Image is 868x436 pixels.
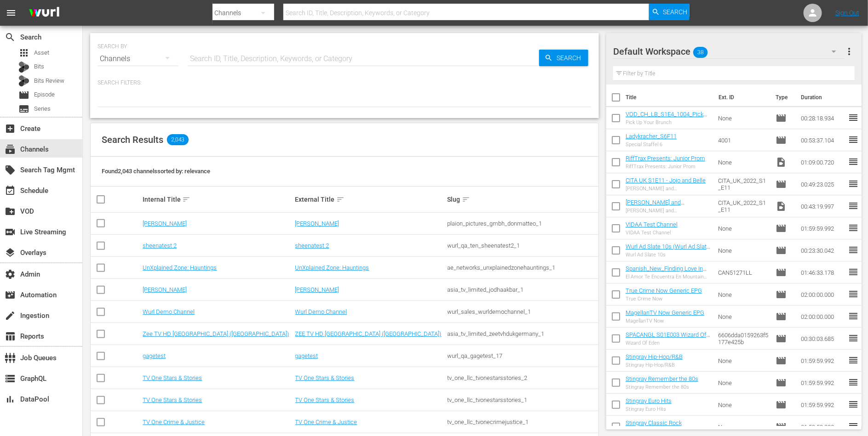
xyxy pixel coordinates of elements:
[848,377,859,388] span: reorder
[613,39,845,64] div: Default Workspace
[5,185,16,196] span: Schedule
[626,265,707,279] a: Spanish_New_Finding Love In Mountain View
[848,311,859,322] span: reorder
[5,373,16,384] span: GraphQL
[448,419,597,425] div: tv_one_llc_tvonecrimejustice_1
[143,374,202,381] a: TV One Stars & Stories
[626,252,711,258] div: Wurl Ad Slate 10s
[626,406,672,412] div: Stingray Euro Hits
[295,264,369,271] a: UnXplained Zone: Hauntings
[835,9,859,17] a: Sign Out
[5,289,16,300] span: Automation
[5,310,16,321] span: Ingestion
[626,208,711,214] div: [PERSON_NAME] and [PERSON_NAME]
[797,283,848,306] td: 02:00:00.000
[34,90,55,99] span: Episode
[143,242,177,249] a: sheenatest 2
[626,384,698,390] div: Stingray Remember the 80s
[295,286,339,293] a: [PERSON_NAME]
[626,274,711,280] div: El Amor Te Encuentra En Mountain View
[776,201,787,212] span: Video
[663,4,687,20] span: Search
[714,328,772,350] td: 6606dda0159263f5177e425b
[448,220,597,227] div: plaion_pictures_gmbh_donmatteo_1
[448,286,597,293] div: asia_tv_limited_jodhaakbar_1
[626,164,705,170] div: RiffTrax Presents: Junior Prom
[5,32,16,43] span: Search
[18,90,29,101] span: Episode
[448,308,597,315] div: wurl_sales_wurldemochannel_1
[98,79,592,87] p: Search Filters:
[18,62,29,73] div: Bits
[797,350,848,372] td: 01:59:59.992
[848,266,859,277] span: reorder
[797,107,848,129] td: 00:28:18.934
[34,104,51,113] span: Series
[776,113,787,124] span: Episode
[797,173,848,195] td: 00:49:23.025
[5,269,16,280] span: Admin
[848,156,859,167] span: reorder
[714,239,772,261] td: None
[5,352,16,363] span: Job Queues
[5,123,16,134] span: Create
[714,151,772,173] td: None
[626,199,684,213] a: [PERSON_NAME] and [PERSON_NAME]
[626,318,704,324] div: MagellanTV Now
[18,47,29,58] span: Asset
[626,340,711,346] div: Wizard Of Eden
[776,267,787,278] span: Episode
[626,133,677,140] a: Ladykracher_S6F11
[626,177,706,184] a: CITA UK S1E11 - Jojo and Belle
[844,40,855,62] button: more_vert
[776,289,787,300] span: Episode
[295,308,347,315] a: Wurl Demo Channel
[295,396,355,403] a: TV One Stars & Stories
[143,220,187,227] a: [PERSON_NAME]
[714,306,772,328] td: None
[626,362,683,368] div: Stingray Hip-Hop/R&B
[848,355,859,366] span: reorder
[448,330,597,337] div: asia_tv_limited_zeetvhdukgermany_1
[143,396,202,403] a: TV One Stars & Stories
[714,350,772,372] td: None
[848,112,859,123] span: reorder
[626,331,710,345] a: SPACANGL S01E003 Wizard Of Eden
[776,399,787,410] span: Episode
[626,287,702,294] a: True Crime Now Generic EPG
[776,355,787,366] span: Episode
[626,111,707,125] a: VOD_CH_LB_S1E4_1004_PickUpYourBrunch
[295,374,355,381] a: TV One Stars & Stories
[770,85,795,110] th: Type
[649,4,690,20] button: Search
[848,244,859,255] span: reorder
[797,129,848,151] td: 00:53:37.104
[448,374,597,381] div: tv_one_llc_tvonestarsstories_2
[448,242,597,249] div: wurl_qa_ten_sheenatest2_1
[626,186,711,192] div: [PERSON_NAME] and [PERSON_NAME]
[626,419,682,426] a: Stingray Classic Rock
[626,85,713,110] th: Title
[797,239,848,261] td: 00:23:30.042
[714,261,772,283] td: CAN51271LL
[462,195,470,204] span: sort
[626,309,704,316] a: MagellanTV Now Generic EPG
[295,419,357,425] a: TV One Crime & Justice
[18,75,29,86] div: Bits Review
[848,333,859,344] span: reorder
[626,142,677,147] div: Special Staffel 6
[848,134,859,145] span: reorder
[714,372,772,394] td: None
[776,377,787,388] span: Episode
[626,397,672,404] a: Stingray Euro Hits
[553,50,588,66] span: Search
[5,164,16,176] span: Search Tag Mgmt
[143,264,217,271] a: UnXplained Zone: Hauntings
[714,394,772,416] td: None
[143,286,187,293] a: [PERSON_NAME]
[714,283,772,306] td: None
[714,173,772,195] td: CITA_UK_2022_S1_E11
[22,2,66,24] img: ans4CAIJ8jUAAAAAAAAAAAAAAAAAAAAAAAAgQb4GAAAAAAAAAAAAAAAAAAAAAAAAJMjXAAAAAAAAAAAAAAAAAAAAAAAAgAT5G...
[848,178,859,189] span: reorder
[844,46,855,57] span: more_vert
